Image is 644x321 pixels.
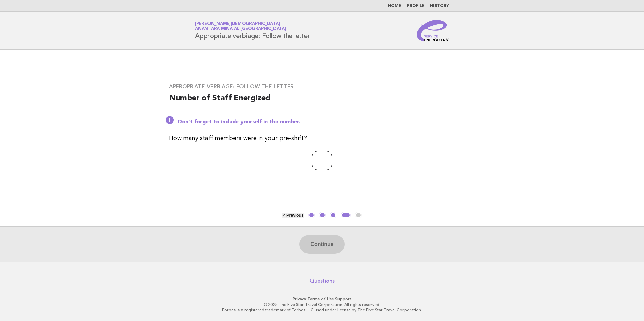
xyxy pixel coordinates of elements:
[330,212,337,219] button: 3
[308,212,315,219] button: 1
[293,297,306,301] a: Privacy
[169,134,475,143] p: How many staff members were in your pre-shift?
[282,213,303,218] button: < Previous
[417,20,449,41] img: Service Energizers
[116,307,528,313] p: Forbes is a registered trademark of Forbes LLC used under license by The Five Star Travel Corpora...
[116,302,528,307] p: © 2025 The Five Star Travel Corporation. All rights reserved.
[195,27,286,31] span: Anantara Mina al [GEOGRAPHIC_DATA]
[388,4,401,8] a: Home
[307,297,334,301] a: Terms of Use
[341,212,351,219] button: 4
[178,119,475,126] p: Don't forget to include yourself in the number.
[169,93,475,109] h2: Number of Staff Energized
[310,278,335,284] a: Questions
[195,22,286,31] a: [PERSON_NAME][DEMOGRAPHIC_DATA]Anantara Mina al [GEOGRAPHIC_DATA]
[319,212,326,219] button: 2
[169,83,475,90] h3: Appropriate verbiage: Follow the letter
[335,297,352,301] a: Support
[116,296,528,302] p: · ·
[430,4,449,8] a: History
[407,4,425,8] a: Profile
[195,22,310,39] h1: Appropriate verbiage: Follow the letter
